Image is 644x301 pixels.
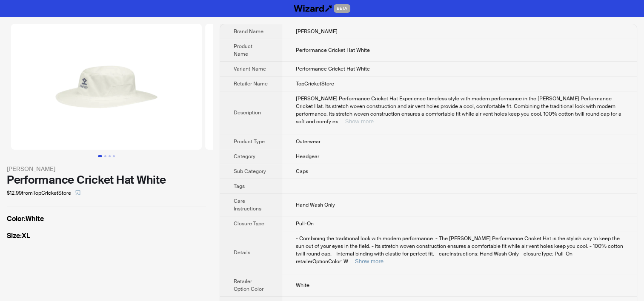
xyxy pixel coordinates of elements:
span: Care Instructions [234,198,261,212]
span: BETA [334,4,350,13]
span: Headgear [296,153,319,160]
span: Hand Wash Only [296,202,335,208]
span: Color : [7,214,26,223]
span: ... [348,258,352,265]
span: TopCricketStore [296,80,334,87]
span: Product Type [234,138,265,145]
button: Go to slide 4 [113,155,115,157]
span: [PERSON_NAME] Performance Cricket Hat Experience timeless style with modern performance in the [P... [296,95,621,125]
div: Shrey Performance Cricket Hat Experience timeless style with modern performance in the Shrey Perf... [296,95,623,125]
span: Performance Cricket Hat White [296,65,370,72]
button: Go to slide 1 [98,155,102,157]
button: Expand [355,258,384,264]
div: Performance Cricket Hat White [7,173,206,186]
span: - Combining the traditional look with modern performance. - The [PERSON_NAME] Performance Cricket... [296,235,623,265]
span: ... [338,118,342,125]
span: Retailer Name [234,80,268,87]
span: [PERSON_NAME] [296,28,338,35]
label: XL [7,231,206,241]
span: Variant Name [234,65,266,72]
div: $12.99 from TopCricketStore [7,186,206,200]
img: Performance Cricket Hat White Performance Cricket Hat White image 1 [11,24,202,150]
span: Performance Cricket Hat White [296,47,370,54]
span: Tags [234,183,245,190]
span: Retailer Option Color [234,278,263,292]
span: Details [234,249,250,256]
span: Pull-On [296,220,314,227]
span: Caps [296,168,308,175]
label: White [7,214,206,224]
span: Size : [7,231,22,240]
img: Performance Cricket Hat White Performance Cricket Hat White image 2 [205,24,396,150]
span: Product Name [234,43,252,57]
span: Sub Category [234,168,266,175]
div: - Combining the traditional look with modern performance. - The Shrey Performance Cricket Hat is ... [296,235,623,265]
span: Description [234,109,261,116]
button: Go to slide 3 [109,155,111,157]
button: Go to slide 2 [104,155,106,157]
span: Brand Name [234,28,263,35]
span: White [296,282,309,289]
div: [PERSON_NAME] [7,164,206,173]
span: Category [234,153,255,160]
span: Closure Type [234,220,264,227]
span: select [75,190,80,195]
span: Outerwear [296,138,321,145]
button: Expand [345,118,374,125]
